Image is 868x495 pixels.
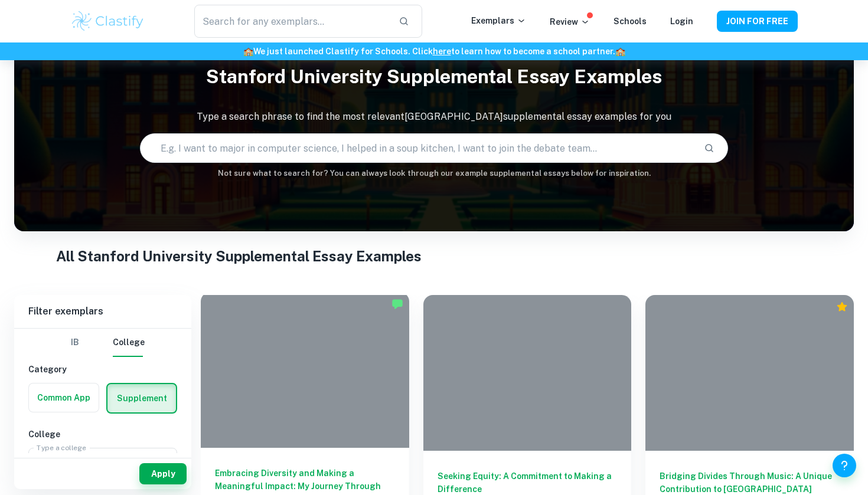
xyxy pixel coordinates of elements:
[141,132,694,165] input: E.g. I want to major in computer science, I helped in a soup kitchen, I want to join the debate t...
[56,245,812,267] h1: All Stanford University Supplemental Essay Examples
[550,15,590,28] p: Review
[61,329,89,357] button: IB
[717,11,798,32] button: JOIN FOR FREE
[29,383,99,412] button: Common App
[14,168,854,179] h6: Not sure what to search for? You can always look through our example supplemental essays below fo...
[615,47,625,56] span: 🏫
[194,5,389,38] input: Search for any exemplars...
[2,45,866,58] h6: We just launched Clastify for Schools. Click to learn how to become a school partner.
[14,58,854,96] h1: Stanford University Supplemental Essay Examples
[28,428,177,441] h6: College
[471,14,526,27] p: Exemplars
[28,363,177,376] h6: Category
[61,329,145,357] div: Filter type choice
[14,110,854,124] p: Type a search phrase to find the most relevant [GEOGRAPHIC_DATA] supplemental essay examples for you
[833,454,856,477] button: Help and Feedback
[70,9,145,33] img: Clastify logo
[37,442,86,453] label: Type a college
[614,17,647,26] a: Schools
[113,329,145,357] button: College
[836,301,848,313] div: Premium
[107,384,176,412] button: Supplement
[243,47,253,56] span: 🏫
[670,17,693,26] a: Login
[139,463,187,484] button: Apply
[391,298,403,310] img: Marked
[433,47,451,56] a: here
[14,295,191,328] h6: Filter exemplars
[699,138,719,158] button: Search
